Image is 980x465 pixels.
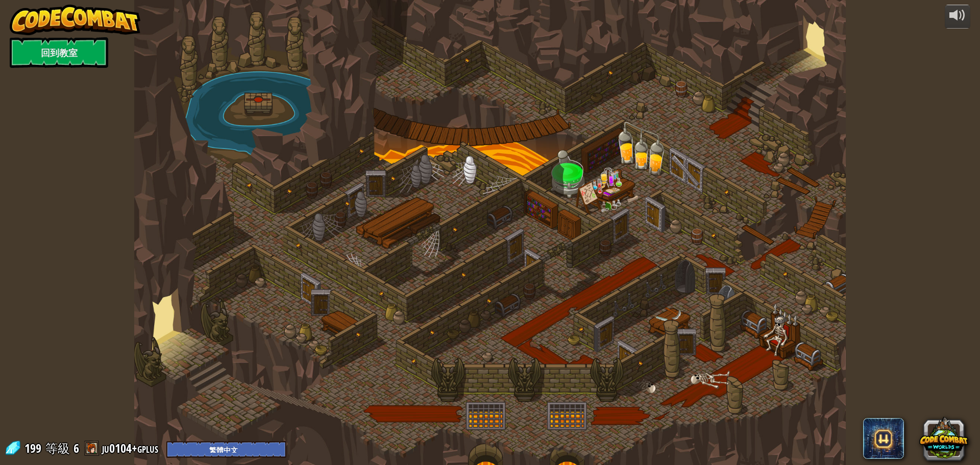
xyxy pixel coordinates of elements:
img: CodeCombat - Learn how to code by playing a game [10,5,140,35]
span: 199 [24,440,44,456]
span: 等級 [45,440,70,457]
button: 調整音量 [945,5,970,29]
a: ju0104+gplus [102,440,161,456]
a: 回到教室 [10,37,108,68]
span: 6 [73,440,79,456]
